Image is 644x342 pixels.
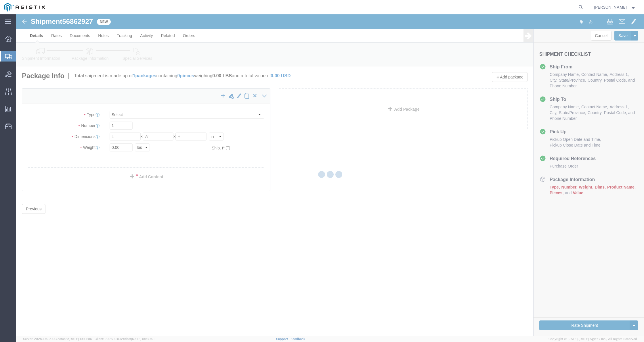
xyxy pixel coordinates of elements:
[69,337,92,341] span: [DATE] 10:47:06
[549,337,637,341] span: Copyright © [DATE]-[DATE] Agistix Inc., All Rights Reserved
[23,337,92,341] span: Server: 2025.19.0-d447cefac8f
[4,3,45,11] img: logo
[291,337,305,341] a: Feedback
[276,337,291,341] a: Support
[594,4,627,10] span: Allan Araneta
[95,337,154,341] span: Client: 2025.19.0-129fbcf
[131,337,154,341] span: [DATE] 09:39:01
[594,4,636,11] button: [PERSON_NAME]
